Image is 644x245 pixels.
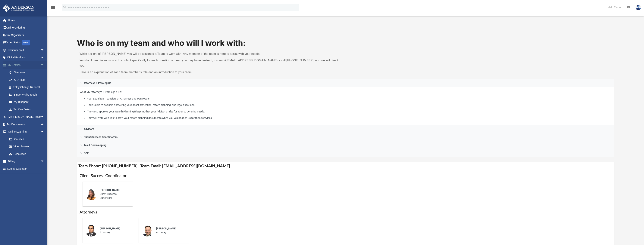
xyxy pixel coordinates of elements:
h1: Attorneys [80,210,612,215]
span: arrow_drop_up [40,113,48,121]
a: Order StatusNEW [3,39,50,47]
a: Video Training [5,143,46,150]
a: Resources [5,150,48,158]
a: My Entitiesarrow_drop_down [3,61,50,69]
a: Billingarrow_drop_down [3,158,50,165]
div: Attorney [97,224,130,237]
a: Advisors [77,125,614,133]
i: menu [51,5,55,10]
img: thumbnail [85,188,97,200]
span: Client Success Coordinators [84,136,118,138]
a: BCP [77,149,614,157]
span: [PERSON_NAME] [100,188,120,191]
li: They will work with you to draft your estate planning documents when you’ve engaged us for those ... [87,116,611,120]
a: Digital Productsarrow_drop_down [3,54,50,61]
p: Here is an explanation of each team member’s role and an introduction to your team. [80,70,343,75]
span: arrow_drop_down [40,61,48,69]
i: search [63,5,67,9]
h4: Team Phone: [PHONE_NUMBER] | Team Email: [EMAIL_ADDRESS][DOMAIN_NAME] [77,162,614,170]
div: NEW [22,40,30,45]
a: Platinum Q&Aarrow_drop_down [3,46,50,54]
a: My Blueprint [5,98,48,106]
a: Client Success Coordinators [77,133,614,141]
h1: Client Success Coordinators [80,173,612,179]
a: Attorneys & Paralegals [77,79,614,87]
a: menu [51,7,55,10]
p: What My Attorneys & Paralegals Do: [80,90,611,120]
span: arrow_drop_down [40,46,48,54]
span: arrow_drop_down [40,54,48,62]
span: arrow_drop_down [40,158,48,165]
a: Overview [5,69,50,76]
span: arrow_drop_down [40,128,48,136]
span: Tax & Bookkeeping [84,144,106,146]
span: arrow_drop_up [40,121,48,128]
img: thumbnail [141,225,153,237]
li: They also approve your Wealth Planning Blueprint that your Advisor drafts for your structuring ne... [87,109,611,114]
a: Binder Walkthrough [5,91,50,98]
a: Entity Change Request [5,84,50,91]
a: Tax Organizers [3,31,50,39]
span: [PERSON_NAME] [100,227,120,230]
h1: Who is on my team and who will I work with: [77,38,614,49]
span: BCP [84,152,89,155]
div: Attorney [153,224,186,237]
li: Your Legal team consists of Attorneys and Paralegals. [87,96,611,101]
img: thumbnail [85,225,97,237]
img: User Pic [636,5,641,10]
a: CTA Hub [5,76,50,84]
a: [EMAIL_ADDRESS][DOMAIN_NAME] [227,59,278,62]
a: Courses [5,135,48,143]
span: Attorneys & Paralegals [84,82,111,84]
a: Events Calendar [3,165,50,173]
a: My Documentsarrow_drop_up [3,121,48,128]
div: Client Success Supervisor [97,185,130,203]
span: [PERSON_NAME] [156,227,176,230]
div: Attorneys & Paralegals [77,87,614,125]
a: My [PERSON_NAME] Teamarrow_drop_up [3,113,48,121]
a: Tax & Bookkeeping [77,141,614,149]
span: Advisors [84,128,94,130]
a: Home [3,17,50,24]
p: While a client of [PERSON_NAME] you will be assigned a Team to work with. Any member of the team ... [80,51,343,57]
a: Online Ordering [3,24,50,32]
p: You don’t need to know who to contact specifically for each question or need you may have; instea... [80,58,343,68]
img: Anderson Advisors Platinum Portal [2,5,36,12]
a: Online Learningarrow_drop_down [3,128,48,136]
a: Tax Due Dates [5,106,50,113]
li: Their role is to assist in answering your asset protection, estate planning, and legal questions. [87,103,611,107]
